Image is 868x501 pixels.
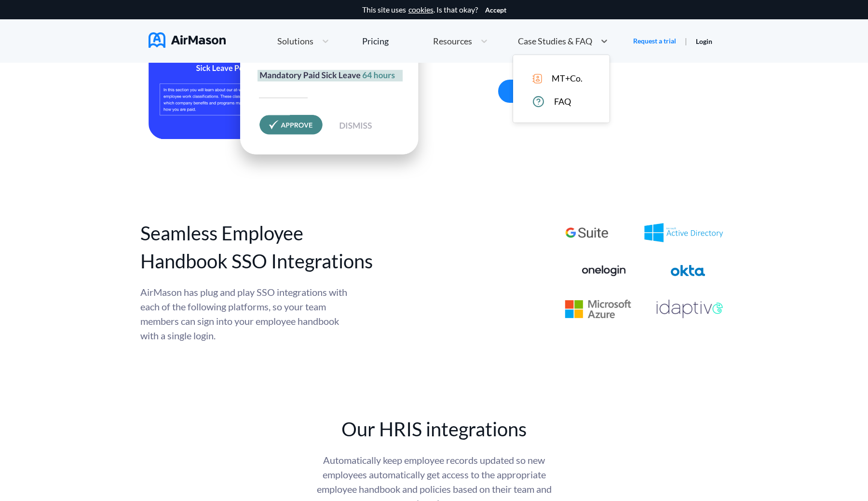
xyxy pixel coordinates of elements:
[362,37,389,45] div: Pricing
[564,227,610,238] img: google_workspace
[559,223,614,243] div: Plug and Play Google Workspace Integration for SSO
[433,37,472,45] span: Resources
[666,262,710,281] div: Plug and Play Okta Integration for SSO
[582,265,625,276] img: oneLogin
[644,223,723,242] img: active_directory
[307,415,561,443] div: Our HRIS integrations
[518,37,592,45] span: Case Studies & FAQ
[552,73,583,83] span: MT+Co.
[277,37,313,45] span: Solutions
[554,97,571,107] span: FAQ
[498,80,570,103] a: Learn More
[140,219,395,275] div: Seamless Employee Handbook SSO Integrations
[408,5,434,14] a: cookies
[685,36,687,45] span: |
[149,32,226,48] img: AirMason Logo
[362,32,389,50] a: Pricing
[651,300,728,319] div: Plug and Play Idaptive Integration for SSO
[559,300,636,319] div: Plug and Play Microsoft Azure Integration for SSO
[485,6,506,14] button: Accept cookies
[577,262,630,281] div: Plug and Play OneLogin Integration for SSO
[656,299,723,319] img: idaptive
[532,74,542,83] img: icon
[140,285,395,343] div: AirMason has plug and play SSO integrations with each of the following platforms, so your team me...
[633,36,676,46] a: Request a trial
[564,299,631,319] img: microsoft_azure
[671,265,705,276] img: okta
[639,223,728,243] div: Plug and Play Microsoft Active Directory Integration for SSO
[696,37,712,45] a: Login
